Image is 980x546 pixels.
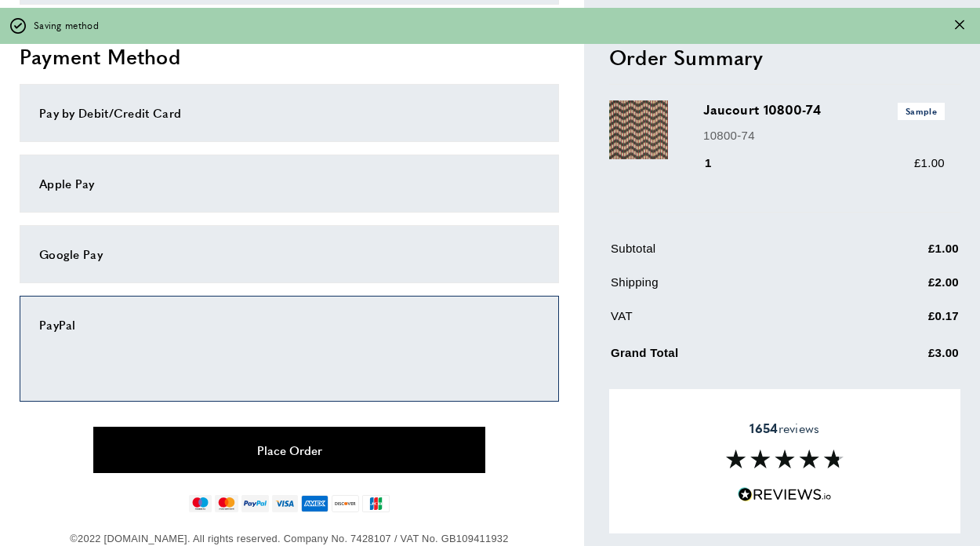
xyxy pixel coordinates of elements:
span: Saving method [34,18,99,33]
img: visa [272,495,298,512]
td: £0.17 [851,307,959,337]
span: reviews [750,420,819,436]
h2: Order Summary [609,42,960,71]
td: £1.00 [851,239,959,270]
td: VAT [611,307,849,337]
span: ©2022 [DOMAIN_NAME]. All rights reserved. Company No. 7428107 / VAT No. GB109411932 [70,533,508,544]
td: Subtotal [611,239,849,270]
span: £1.00 [914,156,945,169]
img: Reviews section [726,450,844,468]
div: Pay by Debit/Credit Card [39,104,539,122]
img: jcb [362,495,390,512]
strong: 1654 [750,419,778,437]
h3: Jaucourt 10800-74 [703,100,945,119]
td: Grand Total [611,340,849,374]
button: Place Order [93,427,485,473]
iframe: PayPal-paypal [39,334,539,377]
img: maestro [189,495,212,512]
p: 10800-74 [703,126,945,144]
div: 1 [703,154,734,173]
div: Apple Pay [39,174,539,193]
img: Reviews.io 5 stars [738,487,832,502]
img: american-express [301,495,328,512]
div: PayPal [39,315,539,334]
img: mastercard [215,495,238,512]
img: Jaucourt 10800-74 [609,100,668,159]
img: paypal [241,495,269,512]
span: Sample [898,103,945,119]
td: £3.00 [851,340,959,374]
div: Google Pay [39,245,539,264]
img: discover [332,495,359,512]
td: Shipping [611,273,849,304]
td: £2.00 [851,273,959,304]
div: Close message [955,18,964,33]
h2: Payment Method [20,42,559,71]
